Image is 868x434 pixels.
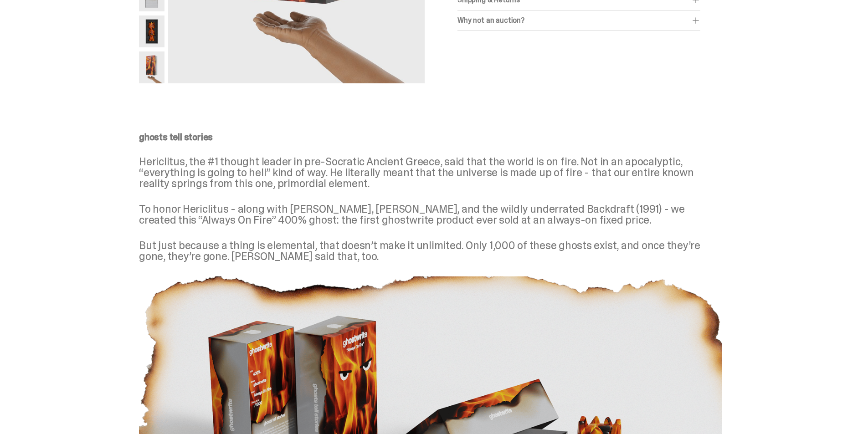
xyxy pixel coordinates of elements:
img: Always-On-Fire---Website-Archive.2497X.png [139,15,164,48]
p: ghosts tell stories [139,133,722,142]
p: To honor Hericlitus - along with [PERSON_NAME], [PERSON_NAME], and the wildly underrated Backdraf... [139,204,722,225]
p: Hericlitus, the #1 thought leader in pre-Socratic Ancient Greece, said that the world is on fire.... [139,156,722,189]
img: Always-On-Fire---Website-Archive.2522XX.png [139,51,164,84]
div: Why not an auction? [457,16,700,25]
p: But just because a thing is elemental, that doesn’t make it unlimited. Only 1,000 of these ghosts... [139,240,722,262]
